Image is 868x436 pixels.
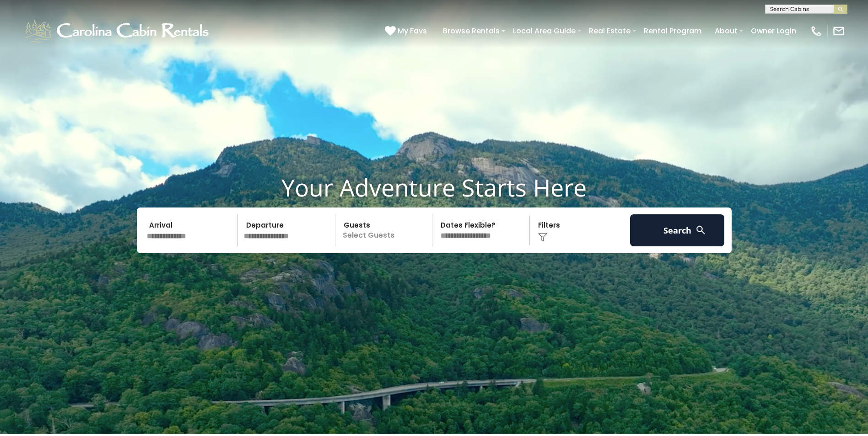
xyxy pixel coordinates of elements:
[639,23,706,39] a: Rental Program
[584,23,635,39] a: Real Estate
[338,214,432,246] p: Select Guests
[7,173,861,202] h1: Your Adventure Starts Here
[810,25,823,37] img: phone-regular-white.png
[438,23,504,39] a: Browse Rentals
[710,23,742,39] a: About
[630,214,725,246] button: Search
[398,25,427,37] span: My Favs
[23,17,213,45] img: White-1-1-2.png
[508,23,580,39] a: Local Area Guide
[385,25,429,37] a: My Favs
[695,224,706,236] img: search-regular-white.png
[832,25,845,37] img: mail-regular-white.png
[746,23,801,39] a: Owner Login
[538,233,547,242] img: filter--v1.png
